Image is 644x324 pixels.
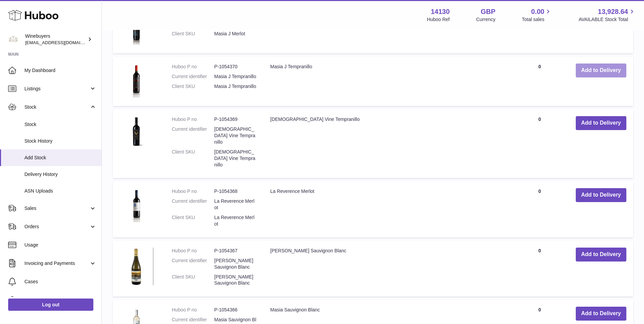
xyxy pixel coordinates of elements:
a: 13,928.64 AVAILABLE Stock Total [578,7,636,23]
span: ASN Uploads [24,188,96,194]
button: Add to Delivery [576,307,626,321]
dt: Huboo P no [172,188,214,195]
dt: Huboo P no [172,116,214,123]
dd: Masia J Tempranillo [214,73,257,80]
span: My Dashboard [24,67,96,74]
span: Stock History [24,138,96,144]
span: Stock [24,104,89,110]
td: 0 [510,57,569,106]
span: AVAILABLE Stock Total [578,16,636,23]
td: [PERSON_NAME] Sauvignon Blanc [263,241,510,296]
dd: [PERSON_NAME] Sauvignon Blanc [214,274,257,287]
dt: Client SKU [172,149,214,168]
img: internalAdmin-14130@internal.huboo.com [8,34,18,44]
span: Delivery History [24,171,96,178]
img: Lastra Sauvignon Blanc [119,248,153,285]
dt: Huboo P no [172,307,214,313]
dd: P-1054368 [214,188,257,195]
button: Add to Delivery [576,64,626,77]
div: Winebuyers [25,33,86,46]
img: 100 Year Old Vine Tempranillo [119,116,153,150]
dt: Client SKU [172,83,214,90]
span: 0.00 [531,7,545,16]
img: La Reverence Merlot [119,188,153,222]
span: 13,928.64 [598,7,628,16]
dd: Masia J Merlot [214,31,257,37]
dt: Current identifier [172,257,214,270]
dd: [DEMOGRAPHIC_DATA] Vine Tempranillo [214,126,257,145]
span: Cases [24,278,96,285]
button: Add to Delivery [576,116,626,130]
dd: La Reverence Merlot [214,198,257,211]
button: Add to Delivery [576,188,626,202]
span: [EMAIL_ADDRESS][DOMAIN_NAME] [25,40,100,45]
dt: Client SKU [172,214,214,227]
dd: P-1054369 [214,116,257,123]
div: Currency [476,16,496,23]
span: Usage [24,242,96,248]
dd: [PERSON_NAME] Sauvignon Blanc [214,257,257,270]
a: Log out [8,299,93,311]
td: 0 [510,109,569,178]
strong: GBP [481,7,495,16]
dt: Client SKU [172,274,214,287]
dt: Current identifier [172,198,214,211]
dd: La Reverence Merlot [214,214,257,227]
button: Add to Delivery [576,248,626,262]
td: 0 [510,181,569,237]
img: Masia J Tempranillo [119,64,153,97]
dd: P-1054366 [214,307,257,313]
span: Sales [24,205,89,212]
dt: Current identifier [172,73,214,80]
span: Stock [24,121,96,128]
dd: Masia J Tempranillo [214,83,257,90]
td: 0 [510,241,569,296]
span: Total sales [522,16,552,23]
span: Add Stock [24,155,96,161]
dd: P-1054370 [214,64,257,70]
strong: 14130 [431,7,450,16]
dt: Client SKU [172,31,214,37]
dd: P-1054367 [214,248,257,254]
span: Invoicing and Payments [24,260,89,267]
td: Masia J Tempranillo [263,57,510,106]
span: Orders [24,223,89,230]
div: Huboo Ref [427,16,450,23]
dt: Huboo P no [172,248,214,254]
td: [DEMOGRAPHIC_DATA] Vine Tempranillo [263,109,510,178]
span: Listings [24,86,89,92]
dt: Current identifier [172,126,214,145]
a: 0.00 Total sales [522,7,552,23]
dd: [DEMOGRAPHIC_DATA] Vine Tempranillo [214,149,257,168]
td: La Reverence Merlot [263,181,510,237]
dt: Huboo P no [172,64,214,70]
